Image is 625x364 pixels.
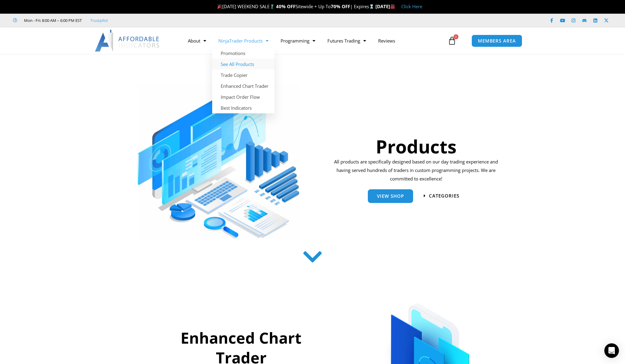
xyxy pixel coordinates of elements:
[182,34,212,48] a: About
[276,3,295,9] strong: 40% OFF
[377,194,404,198] span: View Shop
[212,91,275,102] a: Impact Order Flow
[429,194,459,198] span: categories
[22,17,82,24] span: Mon - Fri: 8:00 AM – 6:00 PM EST
[275,34,321,48] a: Programming
[212,81,275,91] a: Enhanced Chart Trader
[401,3,422,9] a: Click Here
[375,3,395,9] strong: [DATE]
[478,39,516,43] span: MEMBERS AREA
[369,4,374,9] img: ⌛
[212,102,275,113] a: Best Indicators
[454,34,458,39] span: 0
[331,3,350,9] strong: 70% OFF
[90,17,108,24] a: Trustpilot
[424,194,459,198] a: categories
[604,343,619,358] div: Open Intercom Messenger
[212,70,275,81] a: Trade Copier
[212,34,275,48] a: NinjaTrader Products
[182,34,446,48] nav: Menu
[372,34,401,48] a: Reviews
[212,48,275,113] ul: NinjaTrader Products
[439,32,465,50] a: 0
[332,158,500,183] p: All products are specifically designed based on our day trading experience and having served hund...
[471,35,522,47] a: MEMBERS AREA
[216,3,375,9] span: [DATE] WEEKEND SALE Sitewide + Up To | Expires
[95,30,160,52] img: LogoAI | Affordable Indicators – NinjaTrader
[390,4,395,9] img: 🏭
[368,189,413,203] a: View Shop
[217,4,222,9] img: 🎉
[321,34,372,48] a: Futures Trading
[138,84,299,239] img: ProductsSection scaled | Affordable Indicators – NinjaTrader
[212,59,275,70] a: See All Products
[212,48,275,59] a: Promotions
[332,134,500,159] h1: Products
[270,4,275,9] img: 🏌️‍♂️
